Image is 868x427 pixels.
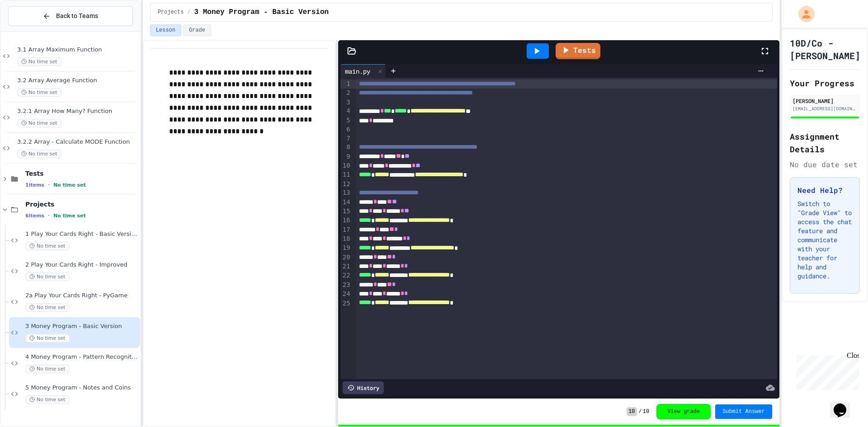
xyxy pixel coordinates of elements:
div: 5 [340,116,352,125]
div: 1 [340,80,352,89]
div: 24 [340,290,352,299]
div: 4 [340,107,352,116]
span: 1 Play Your Cards Right - Basic Version [25,230,138,238]
span: 6 items [25,213,44,219]
button: Back to Teams [8,6,133,26]
div: 17 [340,225,352,235]
h3: Need Help? [797,185,852,196]
span: No time set [17,150,61,158]
div: 25 [340,299,352,308]
div: 20 [340,253,352,262]
a: Tests [556,43,600,59]
iframe: chat widget [830,391,859,418]
div: 21 [340,262,352,271]
div: 22 [340,271,352,280]
div: main.py [340,66,375,76]
span: • [48,212,50,219]
span: No time set [17,57,61,66]
div: 13 [340,188,352,197]
span: Projects [158,9,184,16]
span: No time set [53,213,86,219]
span: No time set [25,365,70,373]
span: / [187,9,190,16]
div: 23 [340,281,352,290]
span: 3 Money Program - Basic Version [194,7,329,18]
span: 3.2.1 Array How Many? Function [17,108,138,115]
div: 10 [340,161,352,170]
span: No time set [25,334,70,343]
div: 6 [340,125,352,134]
span: No time set [25,272,70,281]
div: 9 [340,152,352,161]
div: 11 [340,170,352,179]
span: 5 Money Program - Notes and Coins [25,384,138,392]
div: 12 [340,180,352,189]
div: 16 [340,216,352,225]
button: Lesson [150,24,181,36]
span: No time set [25,303,70,312]
span: / [639,408,642,415]
span: Back to Teams [56,11,98,21]
span: 1 items [25,182,44,188]
div: 8 [340,143,352,152]
div: No due date set [790,159,860,170]
span: 3.2 Array Average Function [17,77,138,84]
span: Projects [25,200,138,208]
span: 3.1 Array Maximum Function [17,46,138,54]
div: 18 [340,235,352,244]
div: Chat with us now!Close [4,4,62,57]
div: 3 [340,98,352,107]
span: No time set [25,242,70,250]
h2: Assignment Details [790,130,860,155]
div: [PERSON_NAME] [793,97,857,105]
p: Switch to "Grade View" to access the chat feature and communicate with your teacher for help and ... [797,199,852,281]
div: History [343,381,384,394]
span: 10 [627,407,637,416]
iframe: chat widget [793,352,859,390]
span: 2 Play Your Cards Right - Improved [25,261,138,269]
div: main.py [340,64,386,78]
div: 7 [340,134,352,143]
span: • [48,181,50,188]
span: 4 Money Program - Pattern Recogniton [25,353,138,361]
span: Tests [25,169,138,178]
span: 2a Play Your Cards Right - PyGame [25,292,138,300]
span: 3.2.2 Array - Calculate MODE Function [17,138,138,146]
h2: Your Progress [790,77,860,89]
div: 14 [340,198,352,207]
span: 3 Money Program - Basic Version [25,323,138,330]
span: No time set [53,182,86,188]
span: No time set [25,395,70,404]
span: 10 [643,408,649,415]
button: View grade [656,404,711,419]
span: No time set [17,119,61,127]
div: [EMAIL_ADDRESS][DOMAIN_NAME] [793,105,857,112]
button: Submit Answer [715,404,772,419]
span: Submit Answer [722,408,765,415]
button: Grade [183,24,211,36]
h1: 10D/Co - [PERSON_NAME] [790,37,860,62]
div: My Account [789,4,817,24]
div: 19 [340,244,352,253]
div: 15 [340,207,352,216]
span: No time set [17,88,61,97]
div: 2 [340,89,352,98]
